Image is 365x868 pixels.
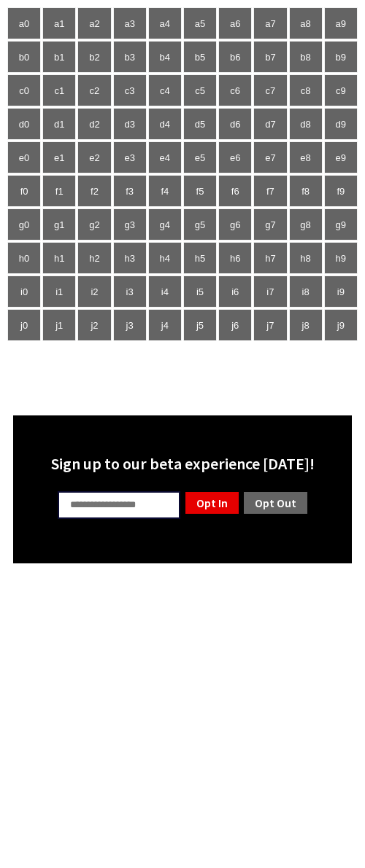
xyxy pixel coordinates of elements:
td: e7 [253,141,287,173]
td: f2 [77,175,111,207]
td: e2 [77,141,111,173]
td: h4 [148,242,182,274]
td: a3 [113,7,147,39]
td: h3 [113,242,147,274]
td: c8 [289,74,323,106]
td: a2 [77,7,111,39]
td: d7 [253,108,287,140]
td: h9 [324,242,358,274]
td: g5 [183,208,217,241]
td: g7 [253,208,287,241]
td: e0 [7,141,41,173]
td: h6 [218,242,252,274]
td: f0 [7,175,41,207]
td: b9 [324,41,358,73]
td: a8 [289,7,323,39]
td: j8 [289,309,323,341]
td: f7 [253,175,287,207]
td: f3 [113,175,147,207]
td: b8 [289,41,323,73]
td: a4 [148,7,182,39]
td: a6 [218,7,252,39]
td: c9 [324,74,358,106]
td: c4 [148,74,182,106]
td: b1 [42,41,76,73]
td: i5 [183,275,217,308]
td: i4 [148,275,182,308]
td: e1 [42,141,76,173]
td: i3 [113,275,147,308]
td: i1 [42,275,76,308]
td: d0 [7,108,41,140]
td: j5 [183,309,217,341]
td: j6 [218,309,252,341]
td: h8 [289,242,323,274]
td: a9 [324,7,358,39]
td: d1 [42,108,76,140]
td: g2 [77,208,111,241]
td: e5 [183,141,217,173]
td: a0 [7,7,41,39]
td: g1 [42,208,76,241]
td: f8 [289,175,323,207]
td: b7 [253,41,287,73]
td: d4 [148,108,182,140]
td: j2 [77,309,111,341]
td: d2 [77,108,111,140]
td: g6 [218,208,252,241]
td: c7 [253,74,287,106]
td: i0 [7,275,41,308]
td: h7 [253,242,287,274]
td: b5 [183,41,217,73]
td: e8 [289,141,323,173]
td: b0 [7,41,41,73]
a: Opt In [184,490,240,515]
td: j4 [148,309,182,341]
td: c3 [113,74,147,106]
td: e4 [148,141,182,173]
td: b2 [77,41,111,73]
td: h1 [42,242,76,274]
td: h0 [7,242,41,274]
td: g3 [113,208,147,241]
td: e9 [324,141,358,173]
td: j3 [113,309,147,341]
td: j9 [324,309,358,341]
td: i6 [218,275,252,308]
td: b6 [218,41,252,73]
div: Sign up to our beta experience [DATE]! [22,453,343,474]
td: i7 [253,275,287,308]
td: f6 [218,175,252,207]
td: b4 [148,41,182,73]
td: c5 [183,74,217,106]
td: a5 [183,7,217,39]
td: d8 [289,108,323,140]
td: e6 [218,141,252,173]
td: g8 [289,208,323,241]
td: i9 [324,275,358,308]
td: g4 [148,208,182,241]
td: c2 [77,74,111,106]
td: f4 [148,175,182,207]
td: h5 [183,242,217,274]
td: a1 [42,7,76,39]
td: f1 [42,175,76,207]
td: a7 [253,7,287,39]
td: f9 [324,175,358,207]
td: i8 [289,275,323,308]
td: c6 [218,74,252,106]
td: e3 [113,141,147,173]
td: j1 [42,309,76,341]
td: d3 [113,108,147,140]
td: b3 [113,41,147,73]
td: j0 [7,309,41,341]
a: Opt Out [242,490,309,515]
td: g9 [324,208,358,241]
td: c1 [42,74,76,106]
td: d6 [218,108,252,140]
td: c0 [7,74,41,106]
td: d5 [183,108,217,140]
td: i2 [77,275,111,308]
td: f5 [183,175,217,207]
td: d9 [324,108,358,140]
